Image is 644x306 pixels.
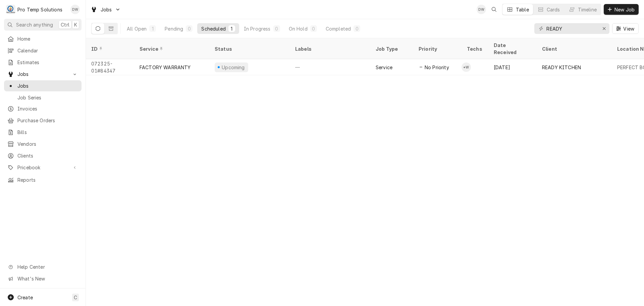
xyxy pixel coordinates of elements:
div: DW [477,5,486,14]
div: Pending [165,25,183,32]
span: Jobs [17,82,78,89]
span: Clients [17,152,78,159]
div: Table [516,6,529,13]
a: Go to Pricebook [4,162,82,173]
div: Completed [326,25,351,32]
span: Jobs [101,6,112,13]
div: In Progress [244,25,271,32]
div: Service [140,45,203,52]
div: 0 [187,25,191,32]
div: Scheduled [201,25,225,32]
span: Jobs [17,71,68,78]
div: Techs [467,45,483,52]
div: *Kevin Williams's Avatar [462,62,471,72]
a: Go to Help Center [4,261,82,272]
div: On Hold [289,25,308,32]
a: Go to What's New [4,273,82,284]
button: View [612,23,639,34]
button: Erase input [599,23,609,34]
div: All Open [127,25,147,32]
div: 1 [230,25,234,32]
div: Dana Williams's Avatar [70,5,80,14]
span: Invoices [17,105,78,112]
a: Clients [4,150,82,161]
span: New Job [613,6,636,13]
a: Go to Jobs [88,4,123,15]
span: Create [17,295,33,300]
div: FACTORY WARRANTY [140,64,191,71]
div: Labels [295,45,365,52]
span: Help Center [17,263,77,270]
div: Job Type [376,45,408,52]
button: New Job [604,4,639,15]
div: READY KITCHEN [542,64,581,71]
a: Home [4,33,82,44]
a: Job Series [4,92,82,103]
span: Vendors [17,140,78,147]
input: Keyword search [546,23,597,34]
div: 0 [312,25,316,32]
button: Open search [489,4,499,15]
span: No Priority [425,64,449,71]
span: Purchase Orders [17,117,78,124]
span: View [622,25,636,32]
div: Status [215,45,283,52]
div: ID [91,45,127,52]
span: Ctrl [61,21,69,28]
span: Bills [17,129,78,136]
a: Reports [4,174,82,185]
div: 0 [355,25,359,32]
span: Estimates [17,59,78,66]
span: Search anything [16,21,53,28]
a: Go to Jobs [4,69,82,80]
div: DW [70,5,80,14]
a: Vendors [4,138,82,149]
div: Dana Williams's Avatar [477,5,486,14]
div: — [290,59,370,75]
span: K [74,21,77,28]
span: What's New [17,275,77,282]
div: Cards [547,6,560,13]
div: Priority [419,45,455,52]
div: 1 [151,25,155,32]
div: Pro Temp Solutions [17,6,62,13]
span: Home [17,35,78,42]
div: Date Received [494,42,530,56]
div: Pro Temp Solutions's Avatar [6,5,15,14]
a: Jobs [4,80,82,91]
span: Calendar [17,47,78,54]
div: 072325-01#84347 [86,59,134,75]
div: Client [542,45,605,52]
a: Calendar [4,45,82,56]
div: Service [376,64,392,71]
div: P [6,5,15,14]
div: 0 [275,25,279,32]
a: Invoices [4,103,82,114]
span: Job Series [17,94,78,101]
a: Bills [4,127,82,138]
span: Pricebook [17,164,68,171]
div: Upcoming [221,64,246,71]
div: Timeline [578,6,597,13]
a: Purchase Orders [4,115,82,126]
a: Estimates [4,57,82,68]
button: Search anythingCtrlK [4,19,82,31]
div: [DATE] [488,59,537,75]
span: Reports [17,176,78,183]
span: C [74,294,77,301]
